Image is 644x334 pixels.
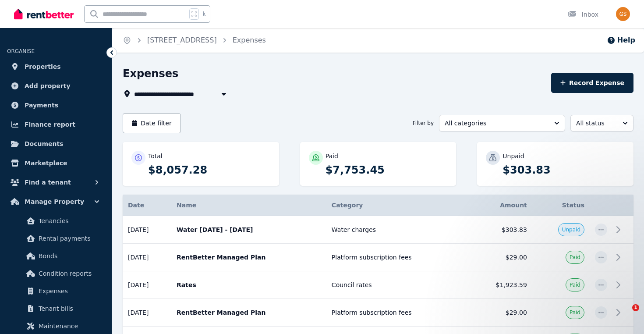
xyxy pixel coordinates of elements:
[326,271,467,299] td: Council rates
[568,10,598,19] div: Inbox
[202,11,205,18] span: k
[148,163,270,177] p: $8,057.28
[632,304,639,311] span: 1
[570,309,580,316] span: Paid
[532,195,590,216] th: Status
[25,119,75,130] span: Finance report
[502,163,625,177] p: $303.83
[551,73,633,93] button: Record Expense
[25,196,84,207] span: Manage Property
[25,61,61,72] span: Properties
[39,216,98,226] span: Tenancies
[112,28,276,53] nav: Breadcrumb
[177,281,321,289] p: Rates
[7,96,105,114] a: Payments
[177,308,321,317] p: RentBetter Managed Plan
[11,212,101,230] a: Tenancies
[413,120,434,127] span: Filter by
[171,195,326,216] th: Name
[39,303,98,314] span: Tenant bills
[7,193,105,210] button: Manage Property
[467,216,532,244] td: $303.83
[39,233,98,244] span: Rental payments
[7,48,35,54] span: ORGANISE
[123,271,171,299] td: [DATE]
[576,119,616,128] span: All status
[11,282,101,300] a: Expenses
[7,77,105,95] a: Add property
[467,195,532,216] th: Amount
[148,152,163,160] p: Total
[326,195,467,216] th: Category
[467,271,532,299] td: $1,923.59
[467,299,532,327] td: $29.00
[7,58,105,75] a: Properties
[326,152,338,160] p: Paid
[147,36,217,44] a: [STREET_ADDRESS]
[233,36,266,44] a: Expenses
[25,100,58,110] span: Payments
[7,116,105,133] a: Finance report
[14,7,74,21] img: RentBetter
[25,139,64,149] span: Documents
[39,286,98,296] span: Expenses
[25,158,67,168] span: Marketplace
[39,268,98,279] span: Condition reports
[607,35,635,46] button: Help
[11,230,101,247] a: Rental payments
[326,244,467,271] td: Platform subscription fees
[11,265,101,282] a: Condition reports
[614,304,635,325] iframe: Intercom live chat
[502,152,524,160] p: Unpaid
[562,226,580,233] span: Unpaid
[7,154,105,172] a: Marketplace
[177,253,321,262] p: RentBetter Managed Plan
[39,321,98,331] span: Maintenance
[25,81,71,91] span: Add property
[326,299,467,327] td: Platform subscription fees
[123,244,171,271] td: [DATE]
[123,67,178,81] h1: Expenses
[11,300,101,317] a: Tenant bills
[177,225,321,234] p: Water [DATE] - [DATE]
[445,119,547,128] span: All categories
[123,299,171,327] td: [DATE]
[25,177,71,188] span: Find a tenant
[123,195,171,216] th: Date
[39,251,98,261] span: Bonds
[123,216,171,244] td: [DATE]
[439,115,565,131] button: All categories
[11,247,101,265] a: Bonds
[570,115,633,131] button: All status
[123,113,181,133] button: Date filter
[467,244,532,271] td: $29.00
[7,135,105,153] a: Documents
[7,174,105,191] button: Find a tenant
[326,216,467,244] td: Water charges
[326,163,448,177] p: $7,753.45
[616,7,630,21] img: Gurjeet Singh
